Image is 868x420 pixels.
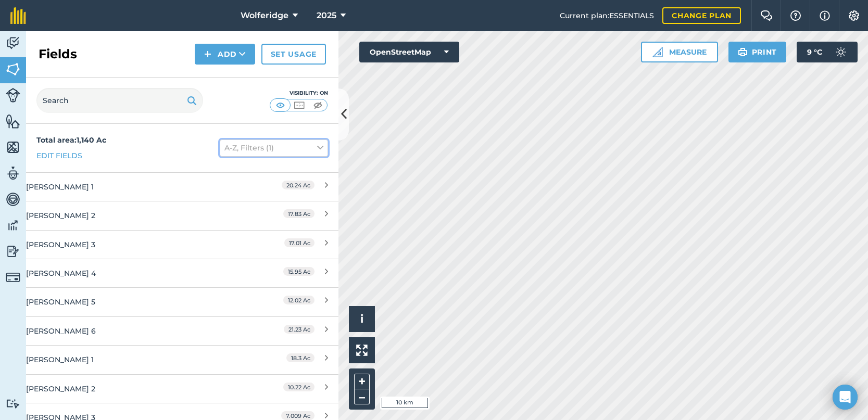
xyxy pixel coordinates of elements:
[6,35,20,51] img: svg+xml;base64,PD94bWwgdmVyc2lvbj0iMS4wIiBlbmNvZGluZz0idXRmLTgiPz4KPCEtLSBHZW5lcmF0b3I6IEFkb2JlIE...
[36,135,106,145] strong: Total area : 1,140 Ac
[26,173,338,201] a: [PERSON_NAME] 120.24 Ac
[274,100,287,110] img: svg+xml;base64,PHN2ZyB4bWxucz0iaHR0cDovL3d3dy53My5vcmcvMjAwMC9zdmciIHdpZHRoPSI1MCIgaGVpZ2h0PSI0MC...
[833,385,858,410] div: Open Intercom Messenger
[270,89,328,97] div: Visibility: On
[6,61,20,77] img: svg+xml;base64,PHN2ZyB4bWxucz0iaHR0cDovL3d3dy53My5vcmcvMjAwMC9zdmciIHdpZHRoPSI1NiIgaGVpZ2h0PSI2MC...
[6,218,20,233] img: svg+xml;base64,PD94bWwgdmVyc2lvbj0iMS4wIiBlbmNvZGluZz0idXRmLTgiPz4KPCEtLSBHZW5lcmF0b3I6IEFkb2JlIE...
[26,201,228,230] div: [PERSON_NAME] 2
[195,44,255,65] button: Add
[26,231,338,259] a: [PERSON_NAME] 317.01 Ac
[282,181,315,189] span: 20.24 Ac
[283,267,315,276] span: 15.95 Ac
[349,306,375,332] button: i
[728,42,787,62] button: Print
[286,353,315,362] span: 18.3 Ac
[359,42,459,62] button: OpenStreetMap
[797,42,858,62] button: 9 °C
[26,375,228,403] div: [PERSON_NAME] 2
[284,325,315,334] span: 21.23 Ac
[6,192,20,207] img: svg+xml;base64,PD94bWwgdmVyc2lvbj0iMS4wIiBlbmNvZGluZz0idXRmLTgiPz4KPCEtLSBHZW5lcmF0b3I6IEFkb2JlIE...
[10,7,26,24] img: fieldmargin Logo
[317,9,336,22] span: 2025
[6,88,20,103] img: svg+xml;base64,PD94bWwgdmVyc2lvbj0iMS4wIiBlbmNvZGluZz0idXRmLTgiPz4KPCEtLSBHZW5lcmF0b3I6IEFkb2JlIE...
[6,166,20,181] img: svg+xml;base64,PD94bWwgdmVyc2lvbj0iMS4wIiBlbmNvZGluZz0idXRmLTgiPz4KPCEtLSBHZW5lcmF0b3I6IEFkb2JlIE...
[281,411,315,420] span: 7.009 Ac
[36,88,203,113] input: Search
[354,389,370,404] button: –
[848,10,860,21] img: A cog icon
[26,346,228,374] div: [PERSON_NAME] 1
[760,10,773,21] img: Two speech bubbles overlapping with the left bubble in the forefront
[283,296,315,304] span: 12.02 Ac
[293,100,306,110] img: svg+xml;base64,PHN2ZyB4bWxucz0iaHR0cDovL3d3dy53My5vcmcvMjAwMC9zdmciIHdpZHRoPSI1MCIgaGVpZ2h0PSI0MC...
[820,9,830,22] img: svg+xml;base64,PHN2ZyB4bWxucz0iaHR0cDovL3d3dy53My5vcmcvMjAwMC9zdmciIHdpZHRoPSIxNyIgaGVpZ2h0PSIxNy...
[204,48,211,60] img: svg+xml;base64,PHN2ZyB4bWxucz0iaHR0cDovL3d3dy53My5vcmcvMjAwMC9zdmciIHdpZHRoPSIxNCIgaGVpZ2h0PSIyNC...
[641,42,718,62] button: Measure
[807,42,822,62] span: 9 ° C
[26,259,338,287] a: [PERSON_NAME] 415.95 Ac
[220,139,328,156] button: A-Z, Filters (1)
[789,10,802,21] img: A question mark icon
[26,288,338,316] a: [PERSON_NAME] 512.02 Ac
[283,209,315,218] span: 17.83 Ac
[283,383,315,391] span: 10.22 Ac
[6,113,20,129] img: svg+xml;base64,PHN2ZyB4bWxucz0iaHR0cDovL3d3dy53My5vcmcvMjAwMC9zdmciIHdpZHRoPSI1NiIgaGVpZ2h0PSI2MC...
[26,288,228,316] div: [PERSON_NAME] 5
[26,317,338,345] a: [PERSON_NAME] 621.23 Ac
[360,312,363,325] span: i
[26,231,228,259] div: [PERSON_NAME] 3
[26,346,338,374] a: [PERSON_NAME] 118.3 Ac
[39,46,77,62] h2: Fields
[6,244,20,259] img: svg+xml;base64,PD94bWwgdmVyc2lvbj0iMS4wIiBlbmNvZGluZz0idXRmLTgiPz4KPCEtLSBHZW5lcmF0b3I6IEFkb2JlIE...
[356,345,368,356] img: Four arrows, one pointing top left, one top right, one bottom right and the last bottom left
[652,47,663,57] img: Ruler icon
[26,375,338,403] a: [PERSON_NAME] 210.22 Ac
[738,46,748,58] img: svg+xml;base64,PHN2ZyB4bWxucz0iaHR0cDovL3d3dy53My5vcmcvMjAwMC9zdmciIHdpZHRoPSIxOSIgaGVpZ2h0PSIyNC...
[241,9,288,22] span: Wolferidge
[6,270,20,285] img: svg+xml;base64,PD94bWwgdmVyc2lvbj0iMS4wIiBlbmNvZGluZz0idXRmLTgiPz4KPCEtLSBHZW5lcmF0b3I6IEFkb2JlIE...
[662,7,741,24] a: Change plan
[26,173,228,201] div: [PERSON_NAME] 1
[6,139,20,155] img: svg+xml;base64,PHN2ZyB4bWxucz0iaHR0cDovL3d3dy53My5vcmcvMjAwMC9zdmciIHdpZHRoPSI1NiIgaGVpZ2h0PSI2MC...
[36,150,82,161] a: Edit fields
[311,100,324,110] img: svg+xml;base64,PHN2ZyB4bWxucz0iaHR0cDovL3d3dy53My5vcmcvMjAwMC9zdmciIHdpZHRoPSI1MCIgaGVpZ2h0PSI0MC...
[261,44,326,65] a: Set usage
[26,201,338,230] a: [PERSON_NAME] 217.83 Ac
[354,374,370,389] button: +
[284,238,315,247] span: 17.01 Ac
[26,259,228,287] div: [PERSON_NAME] 4
[26,317,228,345] div: [PERSON_NAME] 6
[560,10,654,21] span: Current plan : ESSENTIALS
[831,42,851,62] img: svg+xml;base64,PD94bWwgdmVyc2lvbj0iMS4wIiBlbmNvZGluZz0idXRmLTgiPz4KPCEtLSBHZW5lcmF0b3I6IEFkb2JlIE...
[6,399,20,409] img: svg+xml;base64,PD94bWwgdmVyc2lvbj0iMS4wIiBlbmNvZGluZz0idXRmLTgiPz4KPCEtLSBHZW5lcmF0b3I6IEFkb2JlIE...
[187,94,197,107] img: svg+xml;base64,PHN2ZyB4bWxucz0iaHR0cDovL3d3dy53My5vcmcvMjAwMC9zdmciIHdpZHRoPSIxOSIgaGVpZ2h0PSIyNC...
